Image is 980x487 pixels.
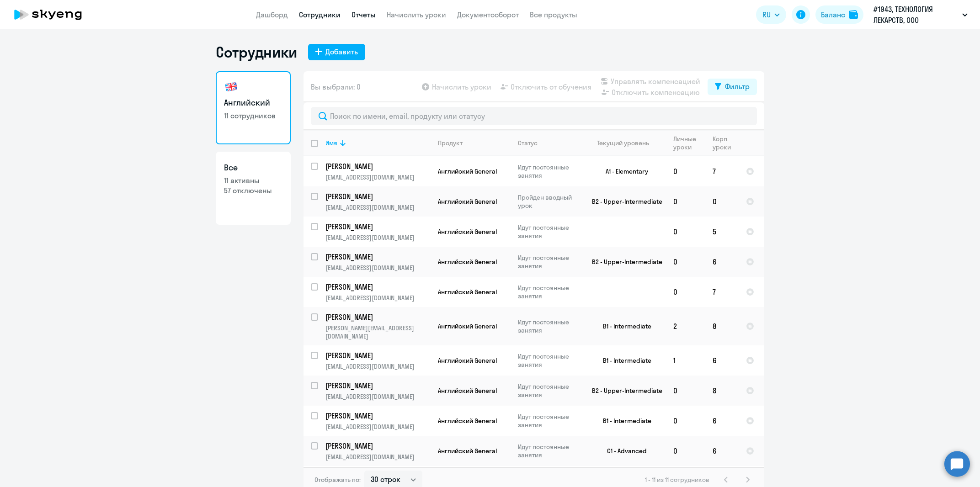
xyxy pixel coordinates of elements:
td: B2 - Upper-Intermediate [581,247,666,277]
span: Отображать по: [314,476,361,484]
p: 57 отключены [224,185,282,196]
p: [PERSON_NAME] [325,282,429,292]
td: 1 [666,345,705,376]
div: Корп. уроки [713,135,738,151]
p: Идут постоянные занятия [518,223,581,240]
td: 0 [666,247,705,277]
a: Все продукты [530,10,577,19]
span: Английский General [438,356,497,365]
a: [PERSON_NAME] [325,252,430,262]
p: [EMAIL_ADDRESS][DOMAIN_NAME] [325,203,430,212]
span: Английский General [438,167,497,175]
p: [PERSON_NAME] [325,191,429,201]
a: [PERSON_NAME] [325,411,430,421]
p: [EMAIL_ADDRESS][DOMAIN_NAME] [325,423,430,431]
input: Поиск по имени, email, продукту или статусу [311,107,757,125]
td: 0 [666,156,705,186]
div: Личные уроки [673,135,705,151]
td: 7 [705,156,739,186]
span: 1 - 11 из 11 сотрудников [645,476,709,484]
span: Английский General [438,386,497,395]
td: 6 [705,345,739,376]
p: Идут постоянные занятия [518,352,581,369]
a: [PERSON_NAME] [325,312,430,322]
div: Продукт [438,139,510,147]
a: [PERSON_NAME] [325,350,430,360]
h3: Английский [224,97,282,109]
button: RU [756,5,786,24]
td: 0 [666,186,705,217]
td: A1 - Elementary [581,156,666,186]
td: 0 [705,186,739,217]
td: 0 [666,217,705,247]
td: 6 [705,247,739,277]
div: Корп. уроки [713,135,732,151]
td: 8 [705,307,739,345]
td: 0 [666,406,705,436]
p: [EMAIL_ADDRESS][DOMAIN_NAME] [325,362,430,371]
button: Балансbalance [815,5,863,24]
p: [EMAIL_ADDRESS][DOMAIN_NAME] [325,453,430,461]
td: 6 [705,406,739,436]
td: 5 [705,217,739,247]
p: Пройден вводный урок [518,193,581,210]
td: 6 [705,436,739,466]
a: [PERSON_NAME] [325,381,430,391]
h3: Все [224,162,282,174]
p: [PERSON_NAME] [325,252,429,262]
p: [EMAIL_ADDRESS][DOMAIN_NAME] [325,264,430,272]
p: [EMAIL_ADDRESS][DOMAIN_NAME] [325,392,430,401]
td: B1 - Intermediate [581,345,666,376]
div: Баланс [821,9,845,20]
img: english [224,79,239,94]
td: 2 [666,307,705,345]
a: Отчеты [352,10,376,19]
span: Английский General [438,228,497,236]
p: Идут постоянные занятия [518,318,581,334]
p: Идут постоянные занятия [518,382,581,399]
span: Английский General [438,322,497,330]
p: [PERSON_NAME] [325,411,429,421]
button: Добавить [308,44,365,60]
a: Сотрудники [299,10,341,19]
span: Английский General [438,288,497,296]
div: Имя [325,139,430,147]
a: Документооборот [457,10,519,19]
div: Статус [518,139,538,147]
td: B2 - Upper-Intermediate [581,186,666,217]
td: 8 [705,376,739,406]
p: Идут постоянные занятия [518,284,581,300]
a: Все11 активны57 отключены [216,152,291,225]
td: C1 - Advanced [581,436,666,466]
div: Текущий уровень [588,139,666,147]
p: [EMAIL_ADDRESS][DOMAIN_NAME] [325,173,430,181]
p: #1943, ТЕХНОЛОГИЯ ЛЕКАРСТВ, ООО [873,4,959,26]
p: [PERSON_NAME] [325,350,429,360]
p: 11 активны [224,175,282,185]
span: Английский General [438,197,497,206]
span: Английский General [438,258,497,266]
span: Английский General [438,417,497,425]
a: [PERSON_NAME] [325,191,430,201]
p: [EMAIL_ADDRESS][DOMAIN_NAME] [325,294,430,302]
p: [PERSON_NAME] [325,312,429,322]
a: Начислить уроки [387,10,446,19]
td: 0 [666,436,705,466]
p: Идут постоянные занятия [518,163,581,180]
h1: Сотрудники [216,43,297,61]
td: 7 [705,277,739,307]
p: [EMAIL_ADDRESS][DOMAIN_NAME] [325,233,430,242]
a: [PERSON_NAME] [325,282,430,292]
span: Вы выбрали: 0 [311,81,361,92]
a: Английский11 сотрудников [216,71,291,144]
button: Фильтр [708,79,757,95]
p: Идут постоянные занятия [518,443,581,459]
span: RU [762,9,771,20]
p: [PERSON_NAME] [325,222,429,232]
div: Статус [518,139,581,147]
td: B1 - Intermediate [581,307,666,345]
img: balance [849,10,858,19]
div: Имя [325,139,337,147]
td: B1 - Intermediate [581,406,666,436]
